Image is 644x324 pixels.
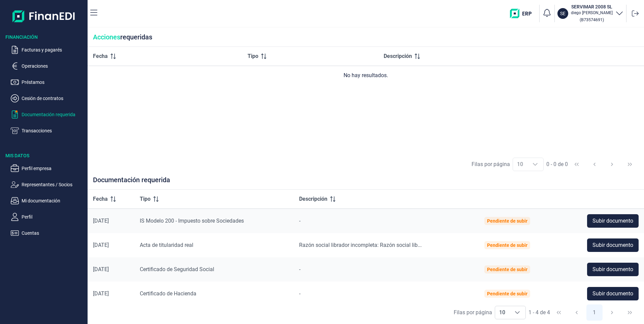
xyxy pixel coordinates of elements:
[11,94,85,102] button: Cesión de contratos
[88,176,644,190] div: Documentación requerida
[592,265,633,273] span: Subir documento
[93,195,108,203] span: Fecha
[487,267,527,272] div: Pendiente de subir
[140,242,193,248] span: Acta de titularidad real
[22,197,85,205] p: Mi documentación
[571,3,613,10] h3: SERVIMAR 2008 SL
[88,28,644,47] div: requeridas
[248,52,258,60] span: Tipo
[487,218,527,224] div: Pendiente de subir
[569,304,585,321] button: Previous Page
[299,290,300,297] span: -
[622,304,638,321] button: Last Page
[11,197,85,205] button: Mi documentación
[551,304,567,321] button: First Page
[509,306,525,319] div: Choose
[11,127,85,135] button: Transacciones
[93,290,129,297] div: [DATE]
[487,291,527,296] div: Pendiente de subir
[622,156,638,172] button: Last Page
[22,127,85,135] p: Transacciones
[527,158,543,171] div: Choose
[11,229,85,237] button: Cuentas
[299,195,327,203] span: Descripción
[587,287,639,300] button: Subir documento
[384,52,412,60] span: Descripción
[22,181,85,189] p: Representantes / Socios
[22,110,85,119] p: Documentación requerida
[22,46,85,54] p: Facturas y pagarés
[11,46,85,54] button: Facturas y pagarés
[586,304,603,321] button: Page 1
[587,263,639,276] button: Subir documento
[510,9,537,18] img: erp
[93,242,129,249] div: [DATE]
[11,213,85,221] button: Perfil
[299,266,300,272] span: -
[93,71,639,79] div: No hay resultados.
[22,213,85,221] p: Perfil
[587,214,639,228] button: Subir documento
[93,33,120,41] span: Acciones
[93,266,129,273] div: [DATE]
[528,310,550,315] span: 1 - 4 de 4
[140,290,196,297] span: Certificado de Hacienda
[569,156,585,172] button: First Page
[140,266,214,272] span: Certificado de Seguridad Social
[22,78,85,86] p: Préstamos
[454,309,492,317] div: Filas por página
[93,52,108,60] span: Fecha
[140,218,244,224] span: IS Modelo 200 - Impuesto sobre Sociedades
[604,156,620,172] button: Next Page
[571,10,613,15] p: diego [PERSON_NAME]
[299,242,422,248] span: Razón social librador incompleta: Razón social lib...
[592,217,633,225] span: Subir documento
[22,94,85,102] p: Cesión de contratos
[93,218,129,224] div: [DATE]
[560,10,566,17] p: SE
[22,164,85,172] p: Perfil empresa
[11,62,85,70] button: Operaciones
[592,290,633,298] span: Subir documento
[586,156,603,172] button: Previous Page
[140,195,151,203] span: Tipo
[580,17,604,22] small: Copiar cif
[11,181,85,189] button: Representantes / Socios
[546,162,568,167] span: 0 - 0 de 0
[299,218,300,224] span: -
[587,238,639,252] button: Subir documento
[557,3,623,24] button: SESERVIMAR 2008 SLdiego [PERSON_NAME](B73574691)
[472,160,510,168] div: Filas por página
[11,110,85,119] button: Documentación requerida
[11,78,85,86] button: Préstamos
[12,5,75,27] img: Logo de aplicación
[495,306,509,319] span: 10
[22,229,85,237] p: Cuentas
[22,62,85,70] p: Operaciones
[604,304,620,321] button: Next Page
[487,242,527,248] div: Pendiente de subir
[11,164,85,172] button: Perfil empresa
[592,241,633,249] span: Subir documento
